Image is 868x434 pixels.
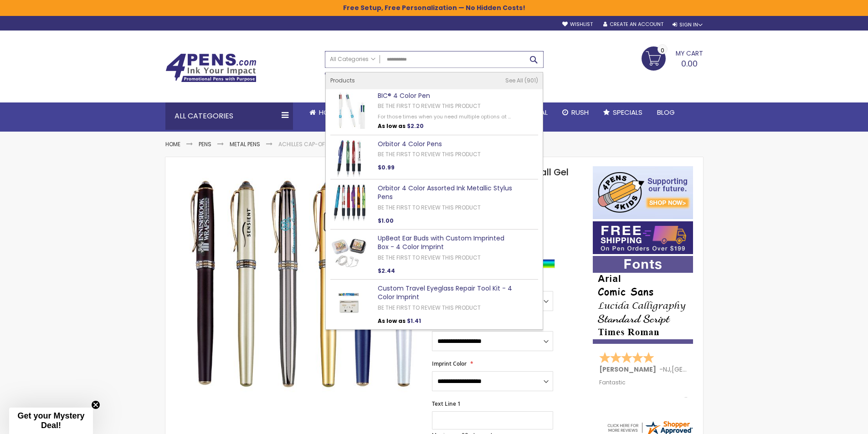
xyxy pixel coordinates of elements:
[330,140,368,177] img: Orbitor 4 Color Pens
[793,409,868,434] iframe: Google Customer Reviews
[593,256,693,344] img: font-personalization-examples
[555,102,596,123] a: Rush
[17,411,84,430] span: Get your Mystery Deal!
[596,102,650,123] a: Specials
[378,113,513,120] div: For those times when you need multiple options at ...
[571,107,589,117] span: Rush
[165,140,180,148] a: Home
[681,58,698,69] span: 0.00
[593,166,693,219] img: 4pens 4 kids
[650,102,682,123] a: Blog
[613,107,642,117] span: Specials
[378,254,481,261] a: Be the first to review this product
[330,234,368,271] img: UpBeat Ear Buds with Custom Imprinted Box - 4 Color Imprint
[642,46,703,69] a: 0.00 0
[9,408,93,434] div: Get your Mystery Deal!Close teaser
[319,107,338,117] span: Home
[407,317,421,325] span: $1.41
[378,217,394,225] span: $1.00
[673,21,703,28] div: Sign In
[378,204,481,211] a: Be the first to review this product
[524,77,538,84] span: 901
[657,107,675,117] span: Blog
[330,56,375,63] span: All Categories
[432,400,461,408] span: Text Line 1
[505,77,538,84] a: See All 901
[661,46,664,55] span: 0
[378,163,395,171] span: $0.99
[541,259,555,268] div: Assorted
[302,102,345,123] a: Home
[467,68,544,86] div: Free shipping on pen orders over $199
[378,122,406,130] span: As low as
[378,139,442,148] a: Orbitor 4 Color Pens
[330,92,368,129] img: BIC® 4 Color Pen
[91,400,100,409] button: Close teaser
[230,140,260,148] a: Metal Pens
[378,284,512,301] a: Custom Travel Eyeglass Repair Tool Kit - 4 Color Imprint
[330,77,355,84] span: Products
[199,140,211,148] a: Pens
[378,304,481,311] a: Be the first to review this product
[165,102,293,130] div: All Categories
[278,141,399,148] li: Achilles Cap-Off Rollerball Gel Metal Pen
[378,91,430,100] a: BIC® 4 Color Pen
[672,365,739,374] span: [GEOGRAPHIC_DATA]
[330,184,368,221] img: Orbitor 4 Color Assorted Ink Metallic Stylus Pens
[378,102,481,110] a: Be the first to review this product
[407,122,424,130] span: $2.20
[505,77,523,84] span: See All
[659,365,739,374] span: - ,
[603,21,663,28] a: Create an Account
[593,221,693,254] img: Free shipping on orders over $199
[432,360,467,368] span: Imprint Color
[663,365,670,374] span: NJ
[599,365,659,374] span: [PERSON_NAME]
[378,234,504,251] a: UpBeat Ear Buds with Custom Imprinted Box - 4 Color Imprint
[184,165,420,402] img: Achilles Cap-Off Rollerball Gel Metal Pen
[378,267,395,275] span: $2.44
[165,53,257,82] img: 4Pens Custom Pens and Promotional Products
[330,284,368,322] img: Custom Travel Eyeglass Repair Tool Kit - 4 Color Imprint
[325,51,380,66] a: All Categories
[378,317,406,325] span: As low as
[378,150,481,158] a: Be the first to review this product
[562,21,593,28] a: Wishlist
[599,379,688,399] div: Fantastic
[378,184,512,201] a: Orbitor 4 Color Assorted Ink Metallic Stylus Pens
